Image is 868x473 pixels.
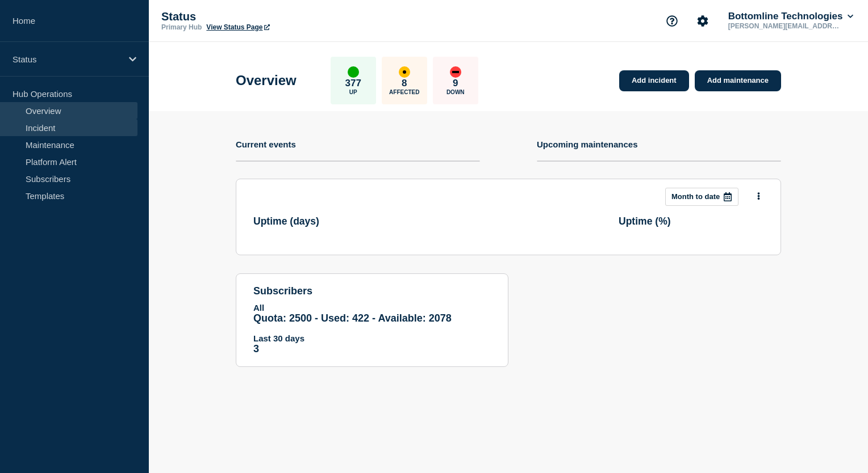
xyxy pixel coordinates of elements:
a: Add incident [619,70,689,91]
p: [PERSON_NAME][EMAIL_ADDRESS][PERSON_NAME][DOMAIN_NAME] [726,22,844,30]
p: Up [349,89,357,95]
h1: Overview [236,73,297,88]
div: up [348,66,359,78]
div: affected [399,66,410,78]
button: Account settings [691,9,715,33]
a: View Status Page [206,23,269,31]
p: Status [161,10,389,23]
div: down [450,66,461,78]
p: 8 [402,78,407,89]
p: Down [446,89,465,95]
p: Month to date [671,192,720,201]
h3: Uptime ( % ) [619,216,671,227]
p: All [253,303,491,312]
span: Quota: 2500 - Used: 422 - Available: 2078 [253,312,452,324]
h4: Upcoming maintenances [537,140,638,149]
p: Status [12,54,122,64]
h3: Uptime ( days ) [253,216,319,227]
p: Affected [389,89,419,95]
a: Add maintenance [695,70,781,91]
p: Last 30 days [253,333,491,343]
h4: Current events [236,140,296,149]
button: Bottomline Technologies [726,11,856,22]
p: Primary Hub [161,23,202,31]
p: 9 [453,78,458,89]
button: Month to date [665,188,738,206]
button: Support [660,9,684,33]
p: 3 [253,343,491,355]
p: 377 [345,78,361,89]
h4: subscribers [253,285,491,297]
